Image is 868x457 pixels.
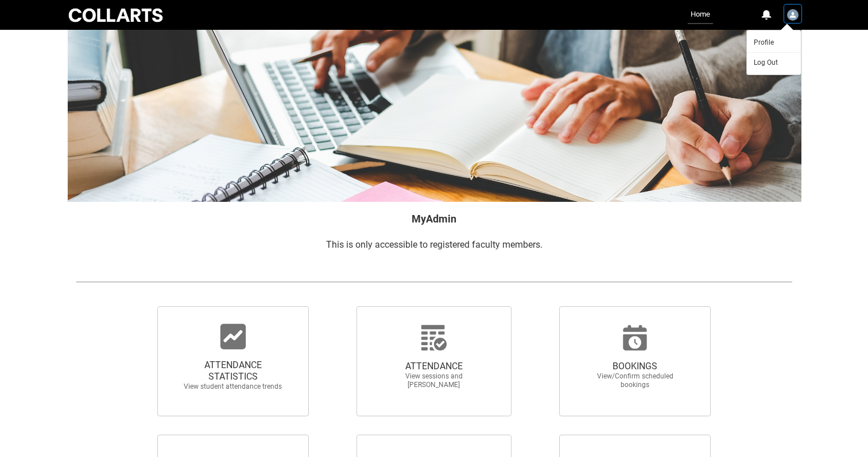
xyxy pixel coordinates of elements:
span: Profile [754,37,774,48]
a: Home [688,6,713,24]
span: Log Out [754,57,778,68]
img: Claudia.Bergsdorf [787,9,799,21]
span: View student attendance trends [183,382,284,391]
span: View/Confirm scheduled bookings [584,372,685,389]
h2: MyAdmin [76,211,792,226]
span: ATTENDANCE STATISTICS [183,360,284,382]
button: User Profile Claudia.Bergsdorf [784,5,801,23]
span: This is only accessible to registered faculty members. [326,239,542,250]
span: BOOKINGS [584,361,685,372]
img: REDU_GREY_LINE [76,276,792,288]
span: View sessions and [PERSON_NAME] [383,372,485,389]
span: ATTENDANCE [383,361,485,372]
